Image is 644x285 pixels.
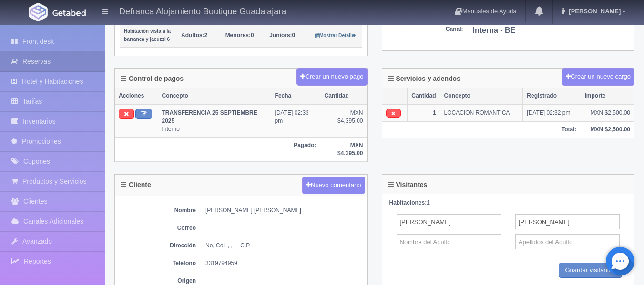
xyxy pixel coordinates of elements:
[225,32,254,39] span: 0
[296,68,367,86] button: Crear un nuevo pago
[388,75,460,82] h4: Servicios y adendos
[225,32,251,39] strong: Menores:
[581,88,634,104] th: Importe
[115,137,320,161] th: Pagado:
[566,8,621,15] span: [PERSON_NAME]
[581,105,634,122] td: MXN $2,500.00
[515,234,620,249] input: Apellidos del Adulto
[205,206,362,215] dd: [PERSON_NAME] [PERSON_NAME]
[271,88,320,104] th: Fecha
[269,32,292,39] strong: Juniors:
[119,5,286,17] h4: Defranca Alojamiento Boutique Guadalajara
[388,181,428,188] h4: Visitantes
[320,105,367,138] td: MXN $4,395.00
[269,32,295,39] span: 0
[440,88,523,104] th: Concepto
[387,25,463,33] dt: Canal:
[205,259,362,267] dd: 3319794959
[120,206,196,215] dt: Nombre
[120,224,196,232] dt: Correo
[581,122,634,138] th: MXN $2,500.00
[120,259,196,267] dt: Teléfono
[320,137,367,161] th: MXN $4,395.00
[205,242,362,250] dd: No, Col. , , , , C.P.
[29,3,48,21] img: Getabed
[389,199,627,207] div: 1
[389,199,427,206] strong: Habitaciones:
[181,32,207,39] span: 2
[121,181,151,188] h4: Cliente
[162,109,257,124] b: TRANSFERENCIA 25 SEPTIEMBRE 2025
[120,242,196,250] dt: Dirección
[397,234,501,249] input: Nombre del Adulto
[302,177,365,194] button: Nuevo comentario
[158,105,271,138] td: Interno
[444,109,510,116] span: LOCACION ROMANTICA
[124,29,171,42] small: Habitación vista a la barranca y jacuzzi 6
[158,88,271,104] th: Concepto
[562,68,634,86] button: Crear un nuevo cargo
[315,32,357,39] a: Mostrar Detalle
[433,109,436,116] b: 1
[315,33,357,38] small: Mostrar Detalle
[181,32,204,39] strong: Adultos:
[523,88,581,104] th: Registrado
[473,26,516,34] b: Interna - BE
[515,214,620,229] input: Apellidos del Adulto
[320,88,367,104] th: Cantidad
[52,9,86,16] img: Getabed
[382,122,581,138] th: Total:
[115,88,158,104] th: Acciones
[523,105,581,122] td: [DATE] 02:32 pm
[120,277,196,285] dt: Origen
[559,263,623,278] input: Guardar visitantes
[271,105,320,138] td: [DATE] 02:33 pm
[397,214,501,229] input: Nombre del Adulto
[121,75,184,82] h4: Control de pagos
[408,88,440,104] th: Cantidad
